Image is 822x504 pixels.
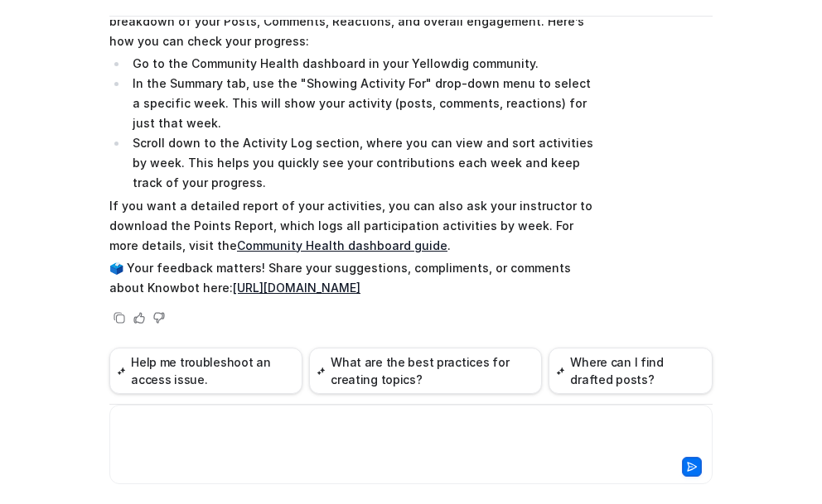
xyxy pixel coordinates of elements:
button: Where can I find drafted posts? [549,348,713,394]
p: If you want a detailed report of your activities, you can also ask your instructor to download th... [109,196,594,256]
button: What are the best practices for creating topics? [309,348,542,394]
p: 🗳️ Your feedback matters! Share your suggestions, compliments, or comments about Knowbot here: [109,258,594,298]
li: Scroll down to the Activity Log section, where you can view and sort activities by week. This hel... [128,133,594,193]
button: Help me troubleshoot an access issue. [109,348,302,394]
li: Go to the Community Health dashboard in your Yellowdig community. [128,54,594,74]
a: Community Health dashboard guide [237,238,447,252]
a: [URL][DOMAIN_NAME] [233,281,360,295]
li: In the Summary tab, use the "Showing Activity For" drop-down menu to select a specific week. This... [128,74,594,133]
